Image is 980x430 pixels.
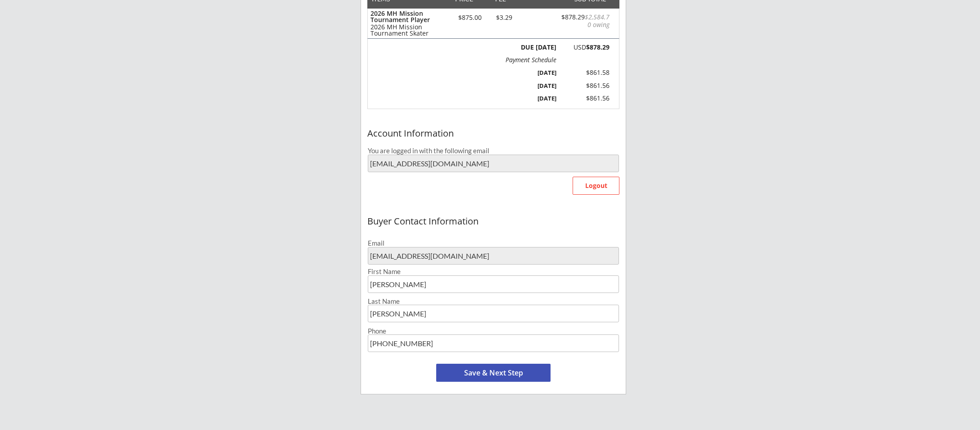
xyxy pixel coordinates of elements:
[368,147,619,154] div: You are logged in with the following email
[370,10,447,23] div: 2026 MH Mission Tournament Player
[367,216,619,226] div: Buyer Contact Information
[586,43,610,51] strong: $878.29
[565,81,610,90] div: $861.56
[368,298,619,305] div: Last Name
[368,240,619,247] div: Email
[367,128,619,138] div: Account Information
[436,364,551,382] button: Save & Next Step
[519,44,556,50] div: DUE [DATE]
[368,328,619,334] div: Phone
[565,68,610,77] div: $861.58
[508,94,556,102] div: [DATE]
[559,14,610,29] div: $878.29
[561,44,610,50] div: USD
[508,69,556,77] div: [DATE]
[451,14,489,21] div: $875.00
[489,14,519,21] div: $3.29
[506,57,556,63] div: Payment Schedule
[368,268,619,275] div: First Name
[508,82,556,90] div: [DATE]
[565,94,610,103] div: $861.56
[573,177,619,195] button: Logout
[585,13,610,29] font: $2,584.70 owing
[370,24,447,37] div: 2026 MH Mission Tournament Skater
